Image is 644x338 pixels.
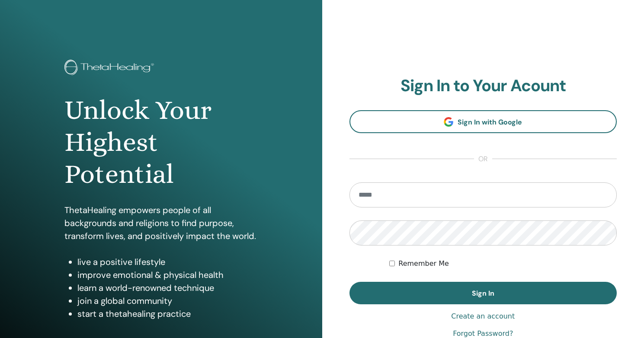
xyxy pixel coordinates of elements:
[349,76,617,96] h2: Sign In to Your Acount
[77,294,257,307] li: join a global community
[398,258,449,269] label: Remember Me
[472,289,494,298] span: Sign In
[349,110,617,133] a: Sign In with Google
[451,311,515,322] a: Create an account
[77,268,257,281] li: improve emotional & physical health
[389,258,617,269] div: Keep me authenticated indefinitely or until I manually logout
[458,118,522,127] span: Sign In with Google
[349,282,617,304] button: Sign In
[77,281,257,294] li: learn a world-renowned technique
[77,307,257,320] li: start a thetahealing practice
[64,204,257,242] p: ThetaHealing empowers people of all backgrounds and religions to find purpose, transform lives, a...
[64,94,257,191] h1: Unlock Your Highest Potential
[474,154,492,164] span: or
[77,255,257,268] li: live a positive lifestyle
